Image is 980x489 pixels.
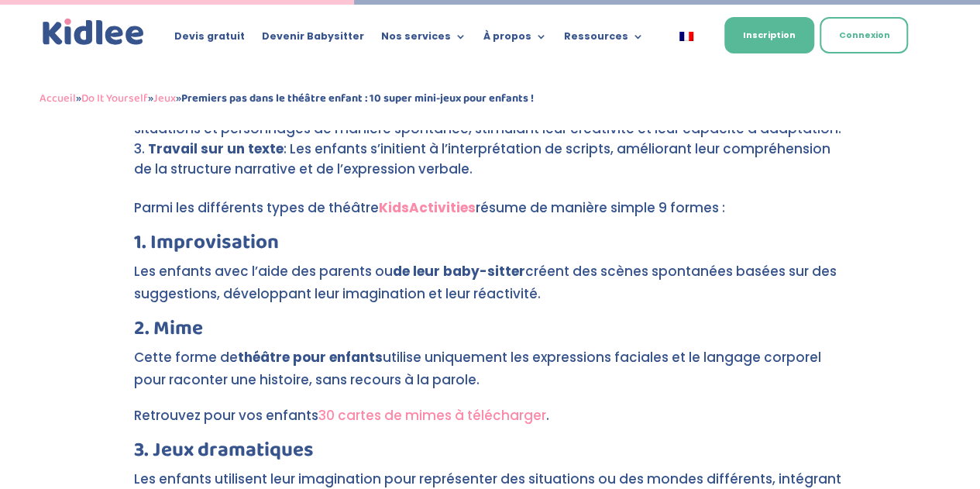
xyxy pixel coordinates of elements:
p: Parmi les différents types de théâtre résume de manière simple 9 formes : [134,197,847,232]
span: » » » [40,89,534,108]
img: Français [679,32,693,41]
a: Inscription [724,17,814,53]
a: KidsActivities [379,198,476,217]
strong: Premiers pas dans le théâtre enfant : 10 super mini-jeux pour enfants ! [181,89,534,108]
a: 30 cartes de mimes à télécharger [318,406,546,425]
img: logo_kidlee_bleu [40,15,148,49]
strong: théâtre pour enfants [238,348,383,367]
a: À propos [483,31,547,48]
p: Retrouvez pour vos enfants . [134,405,847,440]
a: Kidlee Logo [40,15,148,49]
a: Devenir Babysitter [262,31,364,48]
a: Connexion [820,17,908,53]
a: Devis gratuit [174,31,245,48]
a: Do It Yourself [81,89,148,108]
h3: 2. Mime [134,319,847,346]
a: Ressources [564,31,644,48]
a: Nos services [381,31,466,48]
a: Accueil [40,89,76,108]
h3: 3. Jeux dramatiques [134,440,847,468]
li: : Les enfants s’initient à l’interprétation de scripts, améliorant leur compréhension de la struc... [134,139,847,179]
p: Cette forme de utilise uniquement les expressions faciales et le langage corporel pour raconter u... [134,346,847,405]
p: Les enfants avec l’aide des parents ou créent des scènes spontanées basées sur des suggestions, d... [134,260,847,319]
h3: 1. Improvisation [134,232,847,260]
strong: Travail sur un texte [148,139,284,158]
a: Jeux [153,89,176,108]
strong: de leur baby-sitter [393,262,525,281]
